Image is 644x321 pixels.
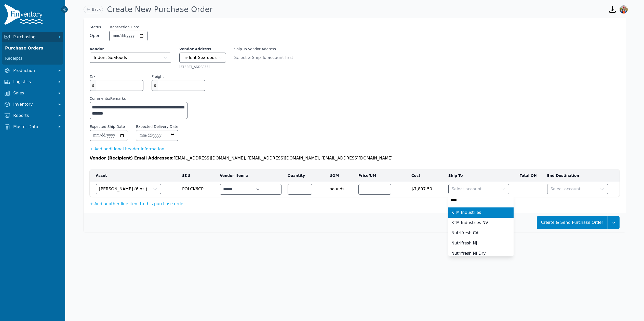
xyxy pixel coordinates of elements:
button: Trident Seafoods [90,53,171,63]
th: Total OH [512,169,544,182]
img: Sera Wheeler [620,5,628,14]
span: Select a Ship To account first [234,55,299,61]
span: Sales [13,90,54,96]
button: Production [2,66,63,76]
button: + Add another line item to this purchase order [90,201,185,207]
span: Purchasing [13,34,54,40]
button: Trident Seafoods [179,53,226,63]
input: Select account [448,195,514,205]
span: [PERSON_NAME] (6 oz.) [99,186,147,192]
button: Purchasing [2,32,63,42]
a: Receipts [3,53,62,64]
button: Sales [2,88,63,98]
th: UOM [326,169,355,182]
img: Finventory [4,4,45,27]
button: [PERSON_NAME] (6 oz.) [96,184,161,194]
span: Select account [452,186,482,192]
th: SKU [179,169,217,182]
a: Purchase Orders [3,43,62,53]
span: Master Data [13,124,54,130]
span: Inventory [13,101,54,107]
span: $ [90,80,96,91]
span: Open [90,33,101,39]
label: Freight [152,74,164,79]
label: Transaction Date [109,24,139,30]
label: Expected Ship Date [90,124,125,129]
button: + Add additional header information [90,146,164,152]
label: Vendor Address [179,46,226,52]
button: Reports [2,110,63,121]
span: Trident Seafoods [93,55,127,61]
span: pounds [329,184,352,192]
th: Cost [408,169,445,182]
td: POLCK6CP [179,182,217,197]
label: Comments/Remarks [90,96,187,101]
button: Master Data [2,122,63,132]
th: Vendor Item # [217,169,285,182]
span: Select account [551,186,581,192]
div: [STREET_ADDRESS] [179,65,226,69]
span: Production [13,68,54,74]
button: Create & Send Purchase Order [537,216,608,229]
th: Asset [90,169,179,182]
span: Reports [13,113,54,119]
span: Logistics [13,79,54,85]
span: $ [152,80,158,91]
button: Select account [448,184,509,194]
th: Ship To [445,169,512,182]
span: Trident Seafoods [183,55,217,61]
span: Status [90,24,101,30]
span: $7,897.50 [411,184,442,192]
a: Back [84,6,103,13]
label: Expected Delivery Date [136,124,178,129]
th: Price/UM [355,169,408,182]
button: Select account [547,184,608,194]
th: End Destination [544,169,611,182]
button: Logistics [2,77,63,87]
h1: Create New Purchase Order [107,5,213,14]
label: Tax [90,74,96,79]
button: Inventory [2,99,63,109]
span: Vendor (Recipient) Email Addresses: [90,156,174,160]
label: Vendor [90,46,171,52]
span: [EMAIL_ADDRESS][DOMAIN_NAME], [EMAIL_ADDRESS][DOMAIN_NAME], [EMAIL_ADDRESS][DOMAIN_NAME] [174,156,393,160]
th: Quantity [285,169,327,182]
label: Ship To Vendor Address [234,46,299,52]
